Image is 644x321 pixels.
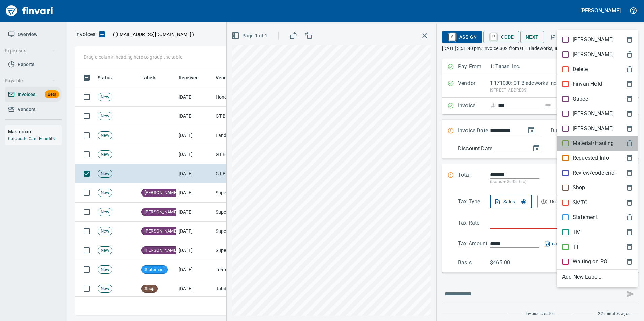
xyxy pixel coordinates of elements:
[573,258,607,266] p: Waiting on PO
[562,273,633,281] span: Add New Label...
[573,243,579,251] p: TT
[573,65,588,73] p: Delete
[573,213,598,221] p: Statement
[573,95,588,103] p: Gabee
[573,124,614,133] p: [PERSON_NAME]
[573,50,614,59] p: [PERSON_NAME]
[573,184,585,192] p: Shop
[573,154,609,162] p: Requested Info
[573,36,614,44] p: [PERSON_NAME]
[573,199,588,207] p: SMTC
[573,169,616,177] p: Review/code error
[573,110,614,118] p: [PERSON_NAME]
[573,139,614,147] p: Material/Hauling
[573,228,581,236] p: TM
[573,80,602,88] p: Finvari Hold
